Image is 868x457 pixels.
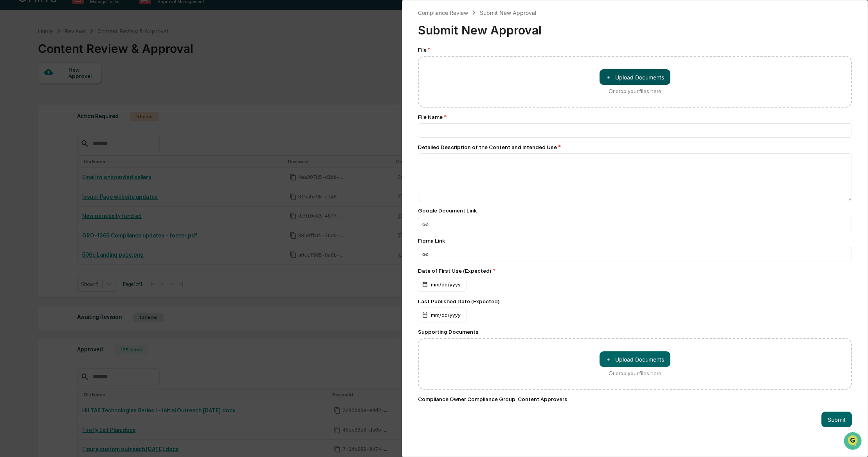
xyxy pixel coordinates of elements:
[27,60,128,68] div: Start new chat
[418,298,852,304] div: Last Published Date (Expected)
[418,308,466,322] div: mm/dd/yyyy
[65,99,97,106] span: Attestations
[843,431,864,452] iframe: Open customer support
[418,9,468,16] div: Compliance Review
[418,207,852,214] div: Google Document Link
[821,412,852,427] button: Submit
[78,133,95,139] span: Pylon
[609,88,661,94] div: Or drop your files here
[418,329,852,335] div: Supporting Documents
[606,356,611,363] span: ＋
[609,370,661,376] div: Or drop your files here
[418,277,466,292] div: mm/dd/yyyy
[418,237,852,244] div: Figma Link
[8,99,14,106] div: 🖐️
[8,114,14,121] div: 🔎
[8,60,22,74] img: 1746055101610-c473b297-6a78-478c-a979-82029cc54cd1
[418,47,852,53] div: File
[20,36,129,44] input: Clear
[55,132,95,139] a: Powered byPylon
[54,95,100,110] a: 🗄️Attestations
[27,68,99,74] div: We're available if you need us!
[57,99,63,106] div: 🗄️
[418,396,852,402] div: Compliance Owner : Compliance Group: Content Approvers
[16,99,50,106] span: Preclearance
[8,16,142,29] p: How can we help?
[600,69,670,85] button: Or drop your files here
[16,113,49,121] span: Data Lookup
[600,351,670,367] button: Or drop your files here
[480,9,536,16] div: Submit New Approval
[418,114,852,120] div: File Name
[418,268,852,274] div: Date of First Use (Expected)
[418,144,852,150] div: Detailed Description of the Content and Intended Use
[5,110,52,124] a: 🔎Data Lookup
[5,95,54,110] a: 🖐️Preclearance
[133,62,142,72] button: Start new chat
[606,74,611,81] span: ＋
[418,17,852,37] div: Submit New Approval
